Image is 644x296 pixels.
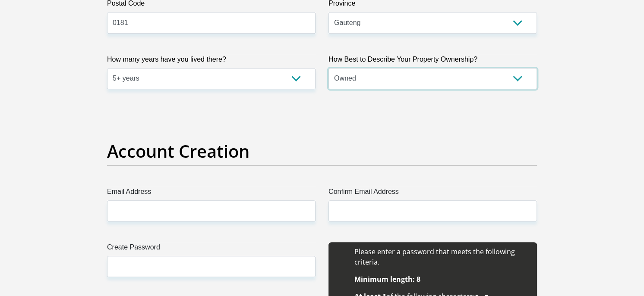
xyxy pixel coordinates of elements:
select: Please select a value [107,68,316,89]
label: Email Address [107,187,316,200]
input: Confirm Email Address [328,200,537,221]
h2: Account Creation [107,141,537,162]
b: Minimum length: 8 [354,274,420,284]
label: Confirm Email Address [328,187,537,200]
select: Please select a value [328,68,537,89]
li: Please enter a password that meets the following criteria. [354,246,528,267]
label: How Best to Describe Your Property Ownership? [328,54,537,68]
input: Create Password [107,256,316,277]
label: How many years have you lived there? [107,54,316,68]
select: Please Select a Province [328,12,537,33]
input: Email Address [107,200,316,221]
input: Postal Code [107,12,316,33]
label: Create Password [107,242,316,256]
